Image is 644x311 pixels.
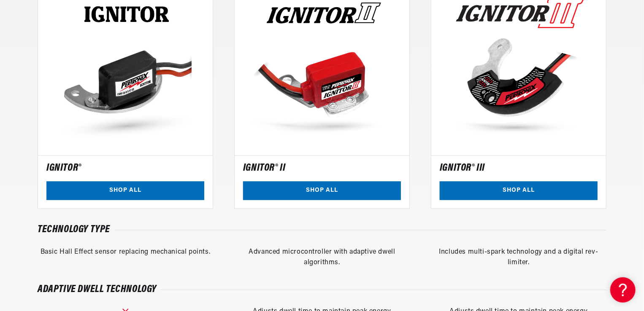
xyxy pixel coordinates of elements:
div: Basic Hall Effect sensor replacing mechanical points. [38,247,213,269]
h6: Adaptive dwell technology [38,286,157,294]
div: Advanced microcontroller with adaptive dwell algorithms.​ [234,247,410,269]
a: SHOP ALL [46,182,204,201]
div: Includes multi-spark technology and a digital rev-limiter. [431,247,606,269]
h5: Ignitor® [46,164,81,173]
h6: Technology type [38,226,110,234]
h5: Ignitor® III [440,164,485,173]
a: SHOP ALL [243,182,401,201]
a: SHOP ALL [440,182,598,201]
h5: Ignitor® II [243,164,286,173]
